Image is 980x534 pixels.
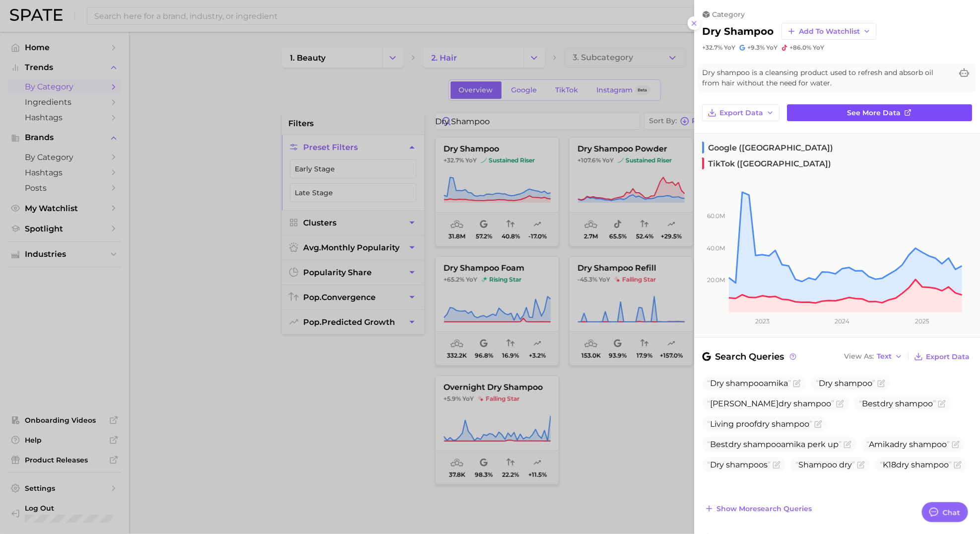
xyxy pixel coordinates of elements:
span: YoY [813,44,824,52]
tspan: 2023 [755,317,770,325]
span: shampoo [793,399,831,408]
button: Add to Watchlist [782,23,876,40]
span: dry [757,419,770,429]
span: Export Data [926,353,970,361]
span: YoY [724,44,735,52]
button: View AsText [842,350,905,363]
span: Living proof [707,419,812,429]
tspan: 2025 [915,317,929,325]
tspan: 2024 [835,317,849,325]
span: Show more search queries [717,505,812,513]
button: Export Data [702,104,780,121]
span: Search Queries [702,350,798,364]
span: Add to Watchlist [799,27,860,36]
button: Show moresearch queries [702,502,814,516]
span: dry [728,440,741,449]
span: View As [844,354,874,359]
span: Shampoo [798,460,837,469]
span: dry [896,460,909,469]
span: Dry [710,460,724,469]
span: amika [707,379,791,388]
span: dry [894,440,907,449]
span: Google ([GEOGRAPHIC_DATA]) [702,142,833,153]
button: Flag as miscategorized or irrelevant [954,461,962,469]
button: Flag as miscategorized or irrelevant [844,441,851,449]
button: Flag as miscategorized or irrelevant [793,380,801,387]
span: +32.7% [702,44,722,51]
span: [PERSON_NAME] [707,399,834,408]
span: Best [859,399,936,408]
span: shampoo [726,460,764,469]
span: Dry [819,379,833,388]
span: +86.0% [789,44,811,51]
span: shampoo [909,440,947,449]
button: Flag as miscategorized or irrelevant [773,461,781,469]
span: shampoo [911,460,949,469]
span: K18 [880,460,952,469]
h2: dry shampoo [702,25,774,37]
span: s [707,460,771,469]
button: Flag as miscategorized or irrelevant [814,420,822,428]
span: Text [877,354,892,359]
span: shampoo [835,379,872,388]
span: shampoo [743,440,781,449]
button: Export Data [912,350,972,364]
span: Export Data [719,109,763,117]
span: Dry [710,379,724,388]
span: dry [839,460,852,469]
span: TikTok ([GEOGRAPHIC_DATA]) [702,157,831,169]
span: Best amika perk up [707,440,842,449]
span: dry [779,399,791,408]
span: category [712,10,745,19]
button: Flag as miscategorized or irrelevant [877,380,885,387]
span: Dry shampoo is a cleansing product used to refresh and absorb oil from hair without the need for ... [702,68,952,88]
span: YoY [766,44,778,52]
button: Flag as miscategorized or irrelevant [857,461,865,469]
span: Amika [866,440,950,449]
span: shampoo [726,379,764,388]
button: Flag as miscategorized or irrelevant [952,441,960,449]
button: Flag as miscategorized or irrelevant [836,400,844,408]
span: shampoo [772,419,809,429]
button: Flag as miscategorized or irrelevant [938,400,946,408]
span: +9.3% [747,44,765,51]
span: shampoo [895,399,933,408]
span: dry [880,399,893,408]
span: See more data [848,109,901,117]
a: See more data [787,104,972,121]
